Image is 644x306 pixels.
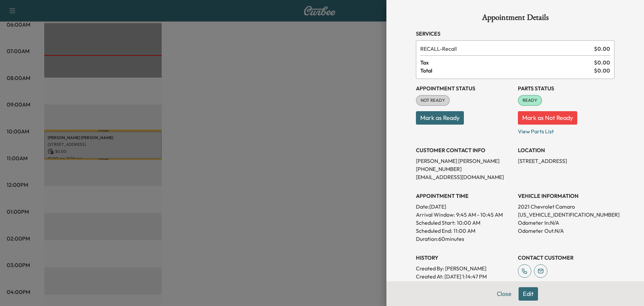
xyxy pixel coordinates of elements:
p: [PERSON_NAME] [PERSON_NAME] [416,157,513,165]
p: [PHONE_NUMBER] [416,165,513,173]
p: Odometer In: N/A [518,219,614,227]
h3: History [416,254,513,262]
p: Created By : [PERSON_NAME] [416,264,513,272]
span: $ 0.00 [594,67,610,75]
button: Mark as Ready [416,111,464,125]
span: Recall [420,45,591,53]
p: Duration: 60 minutes [416,235,513,243]
button: Mark as Not Ready [518,111,577,125]
button: Close [492,287,516,301]
p: Created At : [DATE] 1:14:47 PM [416,272,513,280]
h3: CONTACT CUSTOMER [518,254,614,262]
p: Odometer Out: N/A [518,227,614,235]
h3: Services [416,30,614,38]
span: Tax [420,58,594,67]
p: Scheduled Start: [416,219,455,227]
p: Date: [DATE] [416,203,513,211]
span: 9:45 AM - 10:45 AM [456,211,503,219]
h3: CUSTOMER CONTACT INFO [416,146,513,154]
h3: Parts Status [518,84,614,92]
p: [US_VEHICLE_IDENTIFICATION_NUMBER] [518,211,614,219]
span: NOT READY [417,97,449,104]
p: View Parts List [518,125,614,135]
p: Arrival Window: [416,211,513,219]
span: $ 0.00 [594,45,610,53]
p: 2021 Chevrolet Camaro [518,203,614,211]
h1: Appointment Details [416,13,614,24]
h3: APPOINTMENT TIME [416,192,513,200]
h3: LOCATION [518,146,614,154]
h3: Appointment Status [416,84,513,92]
p: 10:00 AM [457,219,480,227]
p: [EMAIL_ADDRESS][DOMAIN_NAME] [416,173,513,181]
button: Edit [519,287,538,301]
p: Modified By : [PERSON_NAME] [416,280,513,289]
span: Total [420,67,594,75]
span: $ 0.00 [594,58,610,67]
p: 11:00 AM [453,227,475,235]
p: [STREET_ADDRESS] [518,157,614,165]
span: READY [519,97,541,104]
h3: VEHICLE INFORMATION [518,192,614,200]
p: Scheduled End: [416,227,452,235]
